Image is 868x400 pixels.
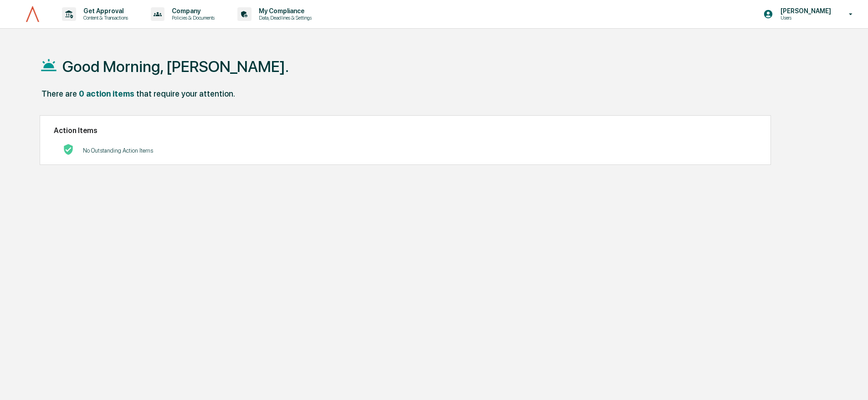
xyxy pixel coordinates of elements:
h1: Good Morning, [PERSON_NAME]. [62,57,289,76]
p: Users [773,15,836,21]
p: Data, Deadlines & Settings [252,15,316,21]
div: that require your attention. [136,89,235,98]
p: Policies & Documents [164,15,219,21]
p: No Outstanding Action Items [83,147,153,154]
p: Company [164,7,219,15]
img: logo [22,5,44,23]
img: No Actions logo [63,144,74,155]
h2: Action Items [54,126,757,135]
p: Get Approval [76,7,133,15]
p: Content & Transactions [76,15,133,21]
p: My Compliance [252,7,316,15]
div: 0 action items [79,89,134,98]
div: There are [41,89,77,98]
p: [PERSON_NAME] [773,7,836,15]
